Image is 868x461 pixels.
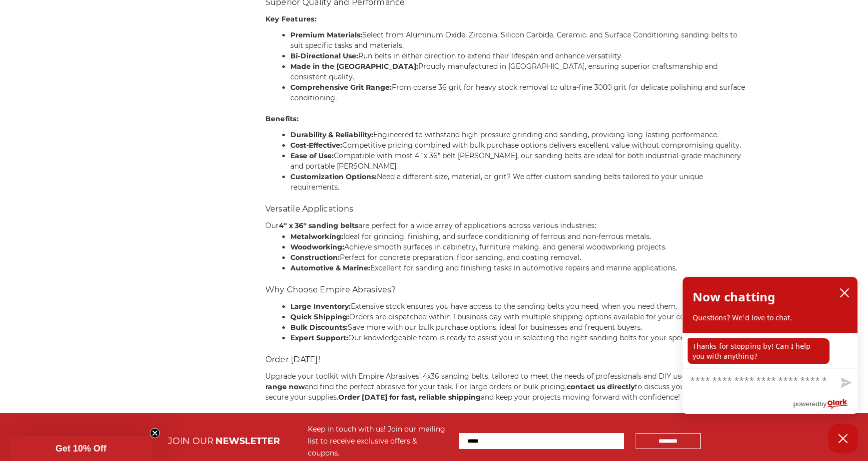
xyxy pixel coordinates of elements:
[290,83,392,92] strong: Comprehensive Grit Range:
[682,276,858,414] div: olark chatbox
[290,51,358,60] strong: Bi-Directional Use:
[290,242,344,251] strong: Woodworking:
[683,333,858,368] div: chat
[290,62,418,71] strong: Made in the [GEOGRAPHIC_DATA]:
[290,253,340,262] strong: Construction:
[340,253,581,262] span: Perfect for concrete preparation, floor sanding, and coating removal.
[279,221,358,230] strong: 4" x 36" sanding belts
[344,242,667,251] span: Achieve smooth surfaces in cabinetry, furniture making, and general woodworking projects.
[55,444,106,454] span: Get 10% Off
[290,151,741,171] span: Compatible with most 4" x 36" belt [PERSON_NAME], our sanding belts are ideal for both industrial...
[688,338,830,364] p: Thanks for stopping by! Can I help you with anything?
[290,30,738,50] span: Select from Aluminum Oxide, Zirconia, Silicon Carbide, Ceramic, and Surface Conditioning sanding ...
[305,382,567,391] span: and find the perfect abrasive for your task. For large orders or bulk pricing,
[290,83,745,102] span: From coarse 36 grit for heavy stock removal to ultra-fine 3000 grit for delicate polishing and su...
[290,141,342,150] strong: Cost-Effective:
[837,285,853,300] button: close chatbox
[338,393,481,402] strong: Order [DATE] for fast, reliable shipping
[351,302,677,311] span: Extensive stock ensures you have access to the sanding belts you need, when you need them.
[308,423,449,459] div: Keep in touch with us! Join our mailing list to receive exclusive offers & coupons.
[290,172,703,192] span: Need a different size, material, or grit? We offer custom sanding belts tailored to your unique r...
[828,424,858,454] button: Close Chatbox
[215,436,280,447] span: NEWSLETTER
[265,221,279,230] span: Our
[358,221,596,230] span: are perfect for a wide array of applications across various industries:
[290,312,349,321] strong: Quick Shipping:
[265,285,396,294] span: Why Choose Empire Abrasives?
[265,114,299,123] strong: Benefits:
[290,302,351,311] strong: Large Inventory:
[833,372,858,395] button: Send message
[693,287,775,307] h2: Now chatting
[342,141,741,150] span: Competitive pricing combined with bulk purchase options delivers excellent value without compromi...
[370,263,677,272] span: Excellent for sanding and finishing tasks in automotive repairs and marine applications.
[265,14,317,23] strong: Key Features:
[290,172,377,181] strong: Customization Options:
[793,398,819,410] span: powered
[265,204,354,214] span: Versatile Applications
[290,62,718,81] span: Proudly manufactured in [GEOGRAPHIC_DATA], ensuring superior craftsmanship and consistent quality.
[693,313,848,323] p: Questions? We'd love to chat.
[150,428,160,438] button: Close teaser
[290,130,373,139] strong: Durability & Reliability:
[10,436,152,461] div: Get 10% OffClose teaser
[373,130,719,139] span: Engineered to withstand high-pressure grinding and sanding, providing long-lasting performance.
[343,232,651,241] span: Ideal for grinding, finishing, and surface conditioning of ferrous and non-ferrous metals.
[265,372,711,381] span: Upgrade your toolkit with Empire Abrasives’ 4x36 sanding belts, tailored to meet the needs of pro...
[348,323,642,332] span: Save more with our bulk purchase options, ideal for businesses and frequent buyers.
[290,323,348,332] strong: Bulk Discounts:
[290,333,348,342] strong: Expert Support:
[348,333,720,342] span: Our knowledgeable team is ready to assist you in selecting the right sanding belts for your speci...
[358,51,623,60] span: Run belts in either direction to extend their lifespan and enhance versatility.
[290,30,362,39] strong: Premium Materials:
[567,382,635,391] strong: contact us directly
[290,263,370,272] strong: Automotive & Marine:
[290,232,343,241] strong: Metalworking:
[265,355,320,364] span: Order [DATE]!
[793,395,858,414] a: Powered by Olark
[820,398,827,410] span: by
[168,436,213,447] span: JOIN OUR
[481,393,680,402] span: and keep your projects moving forward with confidence!
[290,151,334,160] strong: Ease of Use:
[349,312,722,321] span: Orders are dispatched within 1 business day with multiple shipping options available for your con...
